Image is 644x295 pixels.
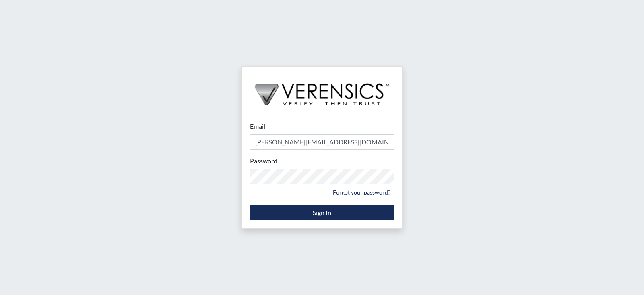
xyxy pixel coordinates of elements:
label: Password [250,156,277,166]
a: Forgot your password? [329,186,394,199]
button: Sign In [250,205,394,220]
label: Email [250,121,265,131]
input: Email [250,134,394,150]
img: logo-wide-black.2aad4157.png [242,67,402,113]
